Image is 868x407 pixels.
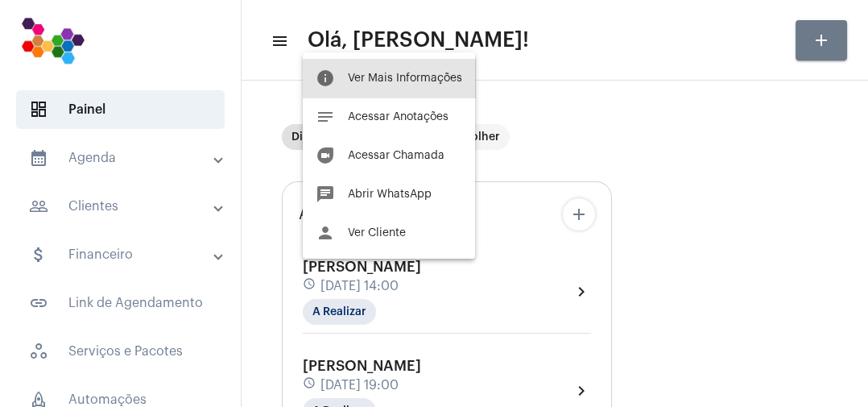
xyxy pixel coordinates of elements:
[316,107,335,127] mat-icon: notes
[316,69,335,88] mat-icon: info
[348,189,432,200] span: Abrir WhatsApp
[316,185,335,204] mat-icon: chat
[316,223,335,243] mat-icon: person
[348,150,444,161] span: Acessar Chamada
[348,227,406,239] span: Ver Cliente
[348,73,462,84] span: Ver Mais Informações
[348,111,448,123] span: Acessar Anotações
[316,146,335,165] mat-icon: duo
